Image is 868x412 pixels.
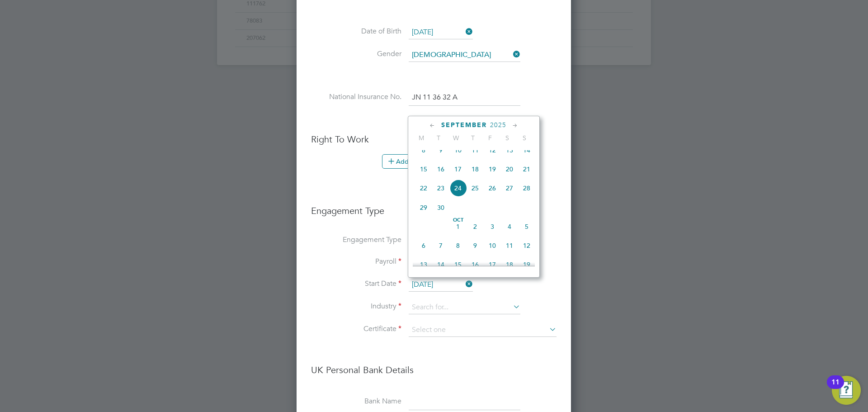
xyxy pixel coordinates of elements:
span: 14 [518,142,535,159]
span: 9 [432,142,449,159]
span: 17 [484,256,501,273]
span: 8 [449,237,467,254]
span: 2 [467,218,484,235]
span: 15 [449,256,467,273]
span: T [430,134,447,142]
input: Select one [409,278,473,292]
span: 11 [501,237,518,254]
label: Engagement Type [311,235,401,245]
span: 12 [484,142,501,159]
span: 11 [467,142,484,159]
button: Add right to work document [382,154,486,169]
span: 30 [432,199,449,216]
span: 12 [518,237,535,254]
span: 18 [467,161,484,178]
label: Payroll [311,257,401,266]
span: 19 [518,256,535,273]
span: 10 [449,142,467,159]
span: 9 [467,237,484,254]
label: Bank Name [311,397,401,406]
span: T [464,134,481,142]
label: Start Date [311,279,401,289]
span: 29 [415,199,432,216]
label: Date of Birth [311,27,401,36]
label: Certificate [311,324,401,334]
span: 4 [501,218,518,235]
span: 22 [415,180,432,197]
span: 27 [501,180,518,197]
span: 16 [432,161,449,178]
span: 23 [432,180,449,197]
h3: UK Personal Bank Details [311,355,557,376]
span: 18 [501,256,518,273]
span: 8 [415,142,432,159]
span: 10 [484,237,501,254]
label: Gender [311,49,401,59]
span: S [516,134,533,142]
h3: Engagement Type [311,196,557,217]
span: 14 [432,256,449,273]
span: 13 [501,142,518,159]
span: 5 [518,218,535,235]
input: Select one [409,323,557,337]
span: 26 [484,180,501,197]
span: September [441,121,487,129]
input: Search for... [409,301,520,314]
span: 7 [432,237,449,254]
span: F [481,134,499,142]
span: S [499,134,516,142]
span: 16 [467,256,484,273]
span: 25 [467,180,484,197]
span: 19 [484,161,501,178]
span: 15 [415,161,432,178]
span: M [413,134,430,142]
span: 6 [415,237,432,254]
label: National Insurance No. [311,92,401,102]
span: W [447,134,464,142]
div: 11 [831,382,840,394]
button: Open Resource Center, 11 new notifications [832,376,861,405]
span: 17 [449,161,467,178]
span: 24 [449,180,467,197]
h3: Right To Work [311,133,557,145]
span: 3 [484,218,501,235]
input: Select one [409,26,473,39]
span: 20 [501,161,518,178]
span: 13 [415,256,432,273]
label: Industry [311,302,401,311]
span: 28 [518,180,535,197]
span: 1 [449,218,467,235]
span: 21 [518,161,535,178]
span: 2025 [490,121,506,129]
span: Oct [449,218,467,223]
input: Select one [409,48,520,62]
